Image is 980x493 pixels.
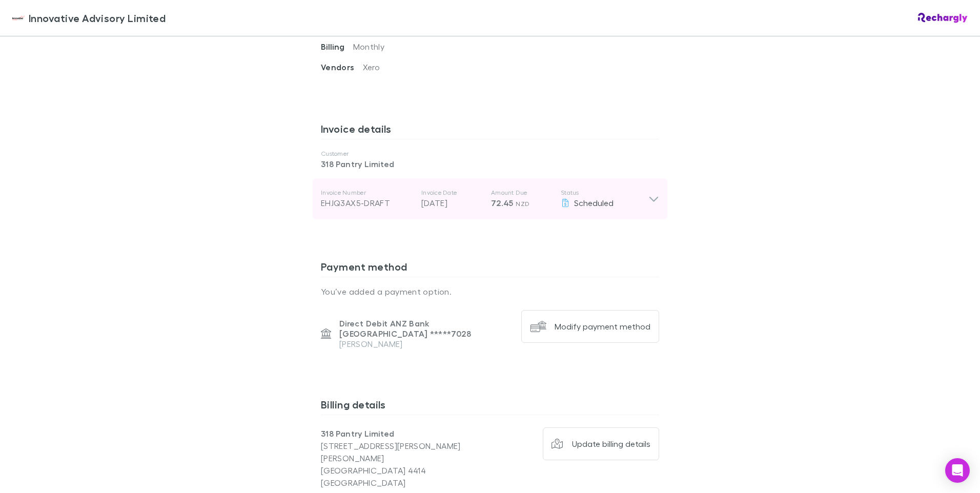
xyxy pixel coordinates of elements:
p: Customer [321,150,659,158]
span: Scheduled [574,198,614,208]
h3: Payment method [321,260,659,277]
p: 318 Pantry Limited [321,427,490,440]
span: NZD [516,200,529,208]
p: 318 Pantry Limited [321,158,659,170]
button: Modify payment method [521,310,659,343]
p: [GEOGRAPHIC_DATA] [321,477,490,489]
span: Xero [363,62,380,72]
p: [STREET_ADDRESS][PERSON_NAME] [PERSON_NAME] [321,440,490,464]
span: 72.45 [491,198,514,208]
h3: Invoice details [321,122,659,139]
p: Invoice Number [321,189,413,197]
div: Invoice NumberEHJQ3AX5-DRAFTInvoice Date[DATE]Amount Due72.45 NZDStatusScheduled [313,178,667,219]
span: Innovative Advisory Limited [29,10,166,26]
img: Innovative Advisory Limited's Logo [12,12,25,24]
h3: Billing details [321,398,659,415]
p: Status [561,189,648,197]
span: Monthly [353,42,385,51]
p: [DATE] [421,197,483,209]
p: [PERSON_NAME] [339,339,513,349]
p: You’ve added a payment option. [321,285,659,298]
div: Modify payment method [555,321,650,332]
img: Rechargly Logo [918,13,968,23]
div: Open Intercom Messenger [945,458,970,483]
p: [GEOGRAPHIC_DATA] 4414 [321,464,490,477]
div: EHJQ3AX5-DRAFT [321,197,413,209]
img: Modify payment method's Logo [530,318,546,335]
p: Direct Debit ANZ Bank [GEOGRAPHIC_DATA] ***** 7028 [339,318,513,339]
span: Vendors [321,62,363,72]
p: Invoice Date [421,189,483,197]
span: Billing [321,42,353,52]
button: Update billing details [543,427,660,460]
div: Update billing details [572,439,650,449]
p: Amount Due [491,189,553,197]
